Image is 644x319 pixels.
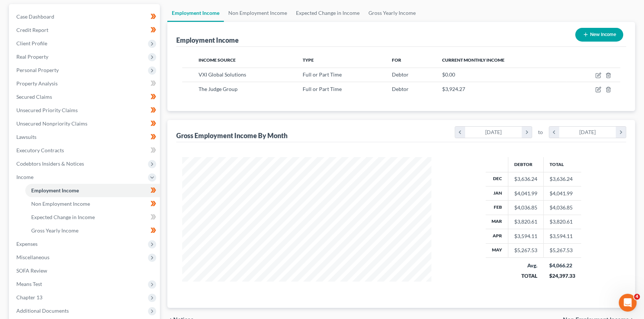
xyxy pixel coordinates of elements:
[199,57,236,63] span: Income Source
[16,267,47,274] span: SOFA Review
[486,172,508,186] th: Dec
[442,86,465,92] span: $3,924.27
[31,187,79,193] span: Employment Income
[199,86,238,92] span: The Judge Group
[442,71,455,78] span: $0.00
[176,36,239,45] div: Employment Income
[455,127,465,138] i: chevron_left
[543,201,581,215] td: $4,036.85
[16,147,64,153] span: Executory Contracts
[303,86,342,92] span: Full or Part Time
[465,127,522,138] div: [DATE]
[10,117,160,130] a: Unsecured Nonpriority Claims
[392,71,409,78] span: Debtor
[549,272,575,280] div: $24,397.33
[514,218,537,225] div: $3,820.61
[16,27,48,33] span: Credit Report
[25,184,160,197] a: Employment Income
[31,214,95,220] span: Expected Change in Income
[486,186,508,200] th: Jan
[486,229,508,243] th: Apr
[392,86,409,92] span: Debtor
[16,294,42,300] span: Chapter 13
[16,307,69,314] span: Additional Documents
[619,294,637,312] iframe: Intercom live chat
[16,134,36,140] span: Lawsuits
[514,272,537,280] div: TOTAL
[575,28,623,42] button: New Income
[514,232,537,240] div: $3,594.11
[16,120,87,127] span: Unsecured Nonpriority Claims
[543,243,581,257] td: $5,267.53
[514,204,537,211] div: $4,036.85
[543,215,581,229] td: $3,820.61
[303,57,314,63] span: Type
[167,4,224,22] a: Employment Income
[486,201,508,215] th: Feb
[16,160,84,167] span: Codebtors Insiders & Notices
[16,281,42,287] span: Means Test
[634,294,640,300] span: 4
[616,127,626,138] i: chevron_right
[16,174,33,180] span: Income
[486,243,508,257] th: May
[508,157,543,172] th: Debtor
[543,186,581,200] td: $4,041.99
[543,172,581,186] td: $3,636.24
[16,40,47,46] span: Client Profile
[16,241,38,247] span: Expenses
[538,128,543,136] span: to
[514,175,537,183] div: $3,636.24
[514,262,537,269] div: Avg.
[25,197,160,211] a: Non Employment Income
[522,127,532,138] i: chevron_right
[549,127,559,138] i: chevron_left
[10,104,160,117] a: Unsecured Priority Claims
[176,131,287,140] div: Gross Employment Income By Month
[25,224,160,237] a: Gross Yearly Income
[10,90,160,104] a: Secured Claims
[10,10,160,23] a: Case Dashboard
[10,144,160,157] a: Executory Contracts
[16,107,78,113] span: Unsecured Priority Claims
[442,57,505,63] span: Current Monthly Income
[10,130,160,144] a: Lawsuits
[392,57,401,63] span: For
[514,190,537,197] div: $4,041.99
[16,80,58,87] span: Property Analysis
[10,264,160,277] a: SOFA Review
[10,77,160,90] a: Property Analysis
[16,13,54,20] span: Case Dashboard
[486,215,508,229] th: Mar
[543,229,581,243] td: $3,594.11
[364,4,420,22] a: Gross Yearly Income
[514,247,537,254] div: $5,267.53
[549,262,575,269] div: $4,066.22
[224,4,292,22] a: Non Employment Income
[31,201,90,207] span: Non Employment Income
[559,127,616,138] div: [DATE]
[292,4,364,22] a: Expected Change in Income
[10,23,160,37] a: Credit Report
[16,94,52,100] span: Secured Claims
[543,157,581,172] th: Total
[16,53,48,60] span: Real Property
[31,227,78,234] span: Gross Yearly Income
[16,67,59,73] span: Personal Property
[303,71,342,78] span: Full or Part Time
[199,71,246,78] span: VXI Global Solutions
[25,211,160,224] a: Expected Change in Income
[16,254,49,260] span: Miscellaneous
